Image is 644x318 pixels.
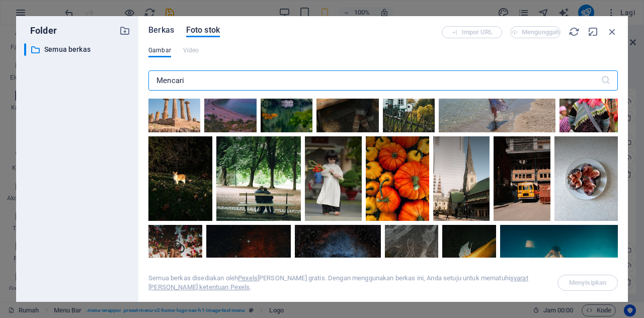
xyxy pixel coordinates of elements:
[569,26,580,37] i: Muat ulang
[148,47,171,54] font: Gambar
[44,45,91,53] font: Semua berkas
[148,70,601,91] input: Mencari
[148,274,528,291] a: syarat [PERSON_NAME] ketentuan Pexels
[148,274,238,282] font: Semua berkas disediakan oleh
[607,26,618,37] i: Menutup
[557,275,618,291] span: Pilih file terlebih dahulu
[250,283,251,291] font: .
[119,25,130,36] i: Buat folder baru
[258,274,510,282] font: [PERSON_NAME] gratis. Dengan menggunakan berkas ini, Anda setuju untuk mematuhi
[238,274,258,282] a: Pexels
[148,25,174,35] font: Berkas
[186,25,220,35] font: Foto stok
[588,26,599,37] i: Memperkecil
[30,25,57,36] font: Folder
[183,44,199,56] span: Tipe file ini tidak didukung oleh elemen ini
[183,47,199,54] font: Video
